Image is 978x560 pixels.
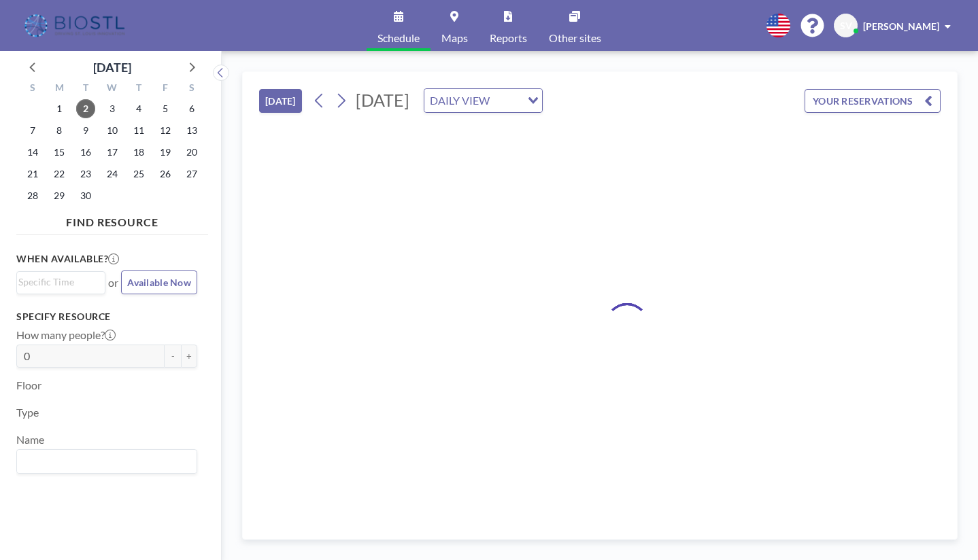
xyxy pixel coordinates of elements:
[23,186,42,205] span: Sunday, September 28, 2025
[377,33,420,43] span: Schedule
[76,164,95,183] span: Tuesday, September 23, 2025
[16,210,208,229] h4: FIND RESOURCE
[16,311,197,323] h3: Specify resource
[182,99,201,118] span: Saturday, September 6, 2025
[125,80,152,98] div: T
[182,164,201,183] span: Saturday, September 27, 2025
[103,121,122,140] span: Wednesday, September 10, 2025
[17,272,105,292] div: Search for option
[20,80,46,98] div: S
[156,164,175,183] span: Friday, September 26, 2025
[76,99,95,118] span: Tuesday, September 2, 2025
[121,270,197,294] button: Available Now
[108,276,118,290] span: or
[16,328,116,342] label: How many people?
[156,143,175,162] span: Friday, September 19, 2025
[182,121,201,140] span: Saturday, September 13, 2025
[23,143,42,162] span: Sunday, September 14, 2025
[22,12,130,39] img: organization-logo
[805,89,941,113] button: YOUR RESERVATIONS
[165,345,181,368] button: -
[840,20,852,32] span: SV
[356,90,409,110] span: [DATE]
[129,164,148,183] span: Thursday, September 25, 2025
[156,121,175,140] span: Friday, September 12, 2025
[129,99,148,118] span: Thursday, September 4, 2025
[103,143,122,162] span: Wednesday, September 17, 2025
[23,164,42,183] span: Sunday, September 21, 2025
[50,99,69,118] span: Monday, September 1, 2025
[863,20,939,32] span: [PERSON_NAME]
[181,345,197,368] button: +
[93,58,131,77] div: [DATE]
[490,33,527,43] span: Reports
[50,164,69,183] span: Monday, September 22, 2025
[103,164,122,183] span: Wednesday, September 24, 2025
[103,99,122,118] span: Wednesday, September 3, 2025
[129,143,148,162] span: Thursday, September 18, 2025
[23,121,42,140] span: Sunday, September 7, 2025
[18,453,189,470] input: Search for option
[76,143,95,162] span: Tuesday, September 16, 2025
[99,80,126,98] div: W
[76,121,95,140] span: Tuesday, September 9, 2025
[50,121,69,140] span: Monday, September 8, 2025
[152,80,178,98] div: F
[16,433,44,447] label: Name
[18,275,97,290] input: Search for option
[127,277,191,288] span: Available Now
[76,186,95,205] span: Tuesday, September 30, 2025
[16,406,39,419] label: Type
[182,143,201,162] span: Saturday, September 20, 2025
[17,450,197,473] div: Search for option
[424,89,542,112] div: Search for option
[259,89,302,113] button: [DATE]
[16,379,41,392] label: Floor
[549,33,601,43] span: Other sites
[156,99,175,118] span: Friday, September 5, 2025
[427,92,492,109] span: DAILY VIEW
[178,80,205,98] div: S
[46,80,73,98] div: M
[494,92,520,109] input: Search for option
[50,143,69,162] span: Monday, September 15, 2025
[73,80,99,98] div: T
[129,121,148,140] span: Thursday, September 11, 2025
[441,33,468,43] span: Maps
[50,186,69,205] span: Monday, September 29, 2025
